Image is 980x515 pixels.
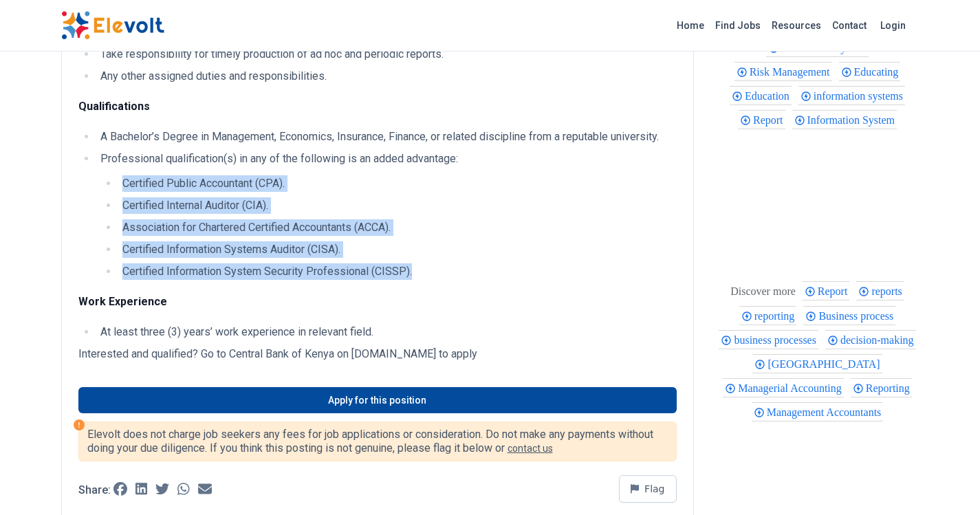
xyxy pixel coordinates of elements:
img: Elevolt [61,11,164,40]
div: Educating [839,62,901,81]
span: Report [753,114,787,126]
p: Interested and qualified? Go to Central Bank of Kenya on [DOMAIN_NAME] to apply [78,346,677,362]
li: Certified Information System Security Professional (CISSP). [118,263,677,280]
div: information systems [798,86,905,105]
div: Management Accountants [752,402,884,421]
button: Flag [619,475,677,503]
span: Risk Management [750,66,834,78]
span: Business process [818,310,897,322]
div: Business process [803,306,895,325]
div: reports [856,281,904,300]
span: Managerial Accounting [738,382,846,394]
span: Information System [807,114,900,126]
strong: Qualifications [78,100,150,113]
li: At least three (3) years’ work experience in relevant field. [96,324,677,340]
div: Managerial Accounting [723,378,844,397]
span: reports [871,285,906,297]
iframe: Chat Widget [911,449,980,515]
a: Apply for this position [78,387,677,413]
span: Education [745,90,794,102]
span: Educating [854,66,903,78]
span: Information system [781,42,871,54]
span: decision-making [840,334,918,346]
li: Professional qualification(s) in any of the following is an added advantage: [96,151,677,280]
p: Share: [78,485,111,496]
div: decision-making [825,330,916,349]
span: Report [818,285,852,297]
a: Resources [766,14,827,36]
span: Management Accountants [767,406,886,418]
li: Certified Public Accountant (CPA). [118,175,677,192]
div: Reporting [851,378,912,397]
span: business processes [734,334,820,346]
li: Any other assigned duties and responsibilities. [96,68,677,85]
li: Association for Chartered Certified Accountants (ACCA). [118,219,677,236]
a: contact us [508,443,553,454]
li: A Bachelor’s Degree in Management, Economics, Insurance, Finance, or related discipline from a re... [96,129,677,145]
span: [GEOGRAPHIC_DATA] [767,358,884,370]
li: Take responsibility for timely production of ad hoc and periodic reports. [96,46,677,63]
a: Home [671,14,710,36]
div: Education [730,86,792,105]
div: These are topics related to the article that might interest you [730,282,796,301]
a: Login [872,12,914,39]
a: Find Jobs [710,14,766,36]
div: reporting [739,306,797,325]
div: Report [738,110,785,129]
li: Certified Internal Auditor (CIA). [118,197,677,214]
span: Reporting [866,382,914,394]
span: reporting [754,310,799,322]
div: Report [803,281,850,300]
a: Contact [827,14,872,36]
div: Risk Management [734,62,832,81]
strong: Work Experience [78,295,167,308]
p: Elevolt does not charge job seekers any fees for job applications or consideration. Do not make a... [87,428,668,455]
div: Nairobi [752,354,882,373]
li: Certified Information Systems Auditor (CISA). [118,241,677,258]
div: Information System [792,110,897,129]
span: information systems [814,90,907,102]
div: business processes [719,330,818,349]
